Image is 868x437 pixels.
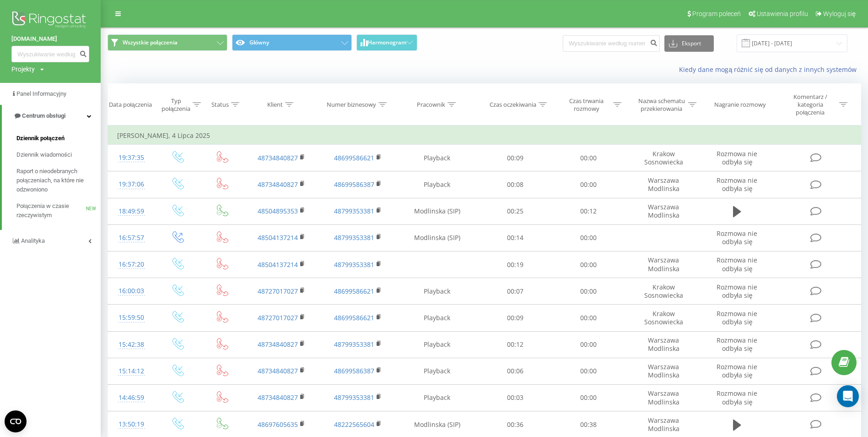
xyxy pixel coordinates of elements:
a: 48734840827 [258,340,298,349]
button: Główny [232,34,352,51]
td: 00:12 [478,331,552,358]
a: 48734840827 [258,180,298,189]
td: 00:14 [478,224,552,251]
div: Czas trwania rozmowy [562,97,611,113]
div: Data połączenia [109,101,152,109]
img: Ringostat logo [11,9,89,32]
a: 48699586621 [334,153,374,162]
a: 48504137214 [258,260,298,269]
td: 00:00 [552,251,625,278]
span: Wyloguj się [823,10,856,17]
div: 15:59:50 [117,309,146,327]
div: Projekty [11,65,35,74]
a: [DOMAIN_NAME] [11,34,89,44]
td: 00:00 [552,171,625,198]
td: 00:00 [552,331,625,358]
a: 48727017027 [258,313,298,322]
span: Program poleceń [692,10,741,17]
a: 48727017027 [258,287,298,295]
div: 18:49:59 [117,202,146,220]
a: 48799353381 [334,260,374,269]
div: 16:57:20 [117,256,146,273]
span: Panel Informacyjny [16,90,66,97]
div: 15:42:38 [117,336,146,354]
td: Playback [396,145,478,171]
td: Playback [396,331,478,358]
span: Połączenia w czasie rzeczywistym [16,202,86,220]
td: 00:09 [478,145,552,171]
a: Połączenia w czasie rzeczywistymNEW [16,198,101,224]
td: Krakow Sosnowiecka [625,278,702,305]
div: Nagranie rozmowy [714,101,766,109]
td: Warszawa Modlinska [625,358,702,384]
span: Centrum obsługi [22,112,65,119]
div: Czas oczekiwania [490,101,536,109]
div: 14:46:59 [117,389,146,407]
td: 00:00 [552,278,625,305]
td: Krakow Sosnowiecka [625,305,702,331]
a: 48734840827 [258,393,298,402]
td: 00:08 [478,171,552,198]
div: 13:50:19 [117,415,146,433]
div: Komentarz / kategoria połączenia [783,93,837,116]
a: Kiedy dane mogą różnić się od danych z innych systemów [679,65,861,74]
input: Wyszukiwanie według numeru [11,46,89,62]
a: 48799353381 [334,207,374,215]
td: 00:12 [552,198,625,224]
div: 19:37:35 [117,149,146,167]
td: Modlinska (SIP) [396,198,478,224]
td: Warszawa Modlinska [625,171,702,198]
span: Rozmowa nie odbyła się [717,149,757,166]
div: 16:00:03 [117,282,146,300]
td: 00:06 [478,358,552,384]
td: Krakow Sosnowiecka [625,145,702,171]
a: Dziennik wiadomości [16,147,101,163]
td: Playback [396,305,478,331]
span: Analityka [21,237,45,244]
td: 00:00 [552,358,625,384]
a: 48734840827 [258,366,298,375]
td: Warszawa Modlinska [625,331,702,358]
span: Ustawienia profilu [757,10,808,17]
a: Centrum obsługi [2,105,101,127]
div: 15:14:12 [117,362,146,380]
span: Rozmowa nie odbyła się [717,176,757,193]
span: Harmonogram [368,39,406,46]
td: 00:00 [552,224,625,251]
td: 00:00 [552,305,625,331]
a: 48799353381 [334,233,374,242]
span: Rozmowa nie odbyła się [717,256,757,273]
div: Open Intercom Messenger [837,385,859,407]
td: 00:00 [552,384,625,411]
a: 48699586621 [334,287,374,295]
a: 48222565604 [334,420,374,429]
a: Dziennik połączeń [16,130,101,147]
td: Warszawa Modlinska [625,384,702,411]
input: Wyszukiwanie według numeru [563,35,660,52]
span: Rozmowa nie odbyła się [717,389,757,406]
td: 00:09 [478,305,552,331]
td: 00:00 [552,145,625,171]
span: Rozmowa nie odbyła się [717,283,757,300]
div: 16:57:57 [117,229,146,247]
td: 00:19 [478,251,552,278]
span: Rozmowa nie odbyła się [717,229,757,246]
td: Modlinska (SIP) [396,224,478,251]
span: Dziennik wiadomości [16,150,72,159]
span: Rozmowa nie odbyła się [717,362,757,379]
div: Typ połączenia [162,97,190,113]
td: 00:07 [478,278,552,305]
td: [PERSON_NAME], 4 Lipca 2025 [108,126,861,145]
a: 48799353381 [334,393,374,402]
a: 48699586387 [334,366,374,375]
div: Nazwa schematu przekierowania [637,97,686,113]
button: Harmonogram [356,34,417,51]
button: Eksport [664,35,714,52]
span: Rozmowa nie odbyła się [717,309,757,326]
td: Playback [396,384,478,411]
a: 48504895353 [258,207,298,215]
span: Raport o nieodebranych połączeniach, na które nie odzwoniono [16,167,96,194]
span: Wszystkie połączenia [123,39,178,46]
td: Playback [396,171,478,198]
span: Rozmowa nie odbyła się [717,336,757,353]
